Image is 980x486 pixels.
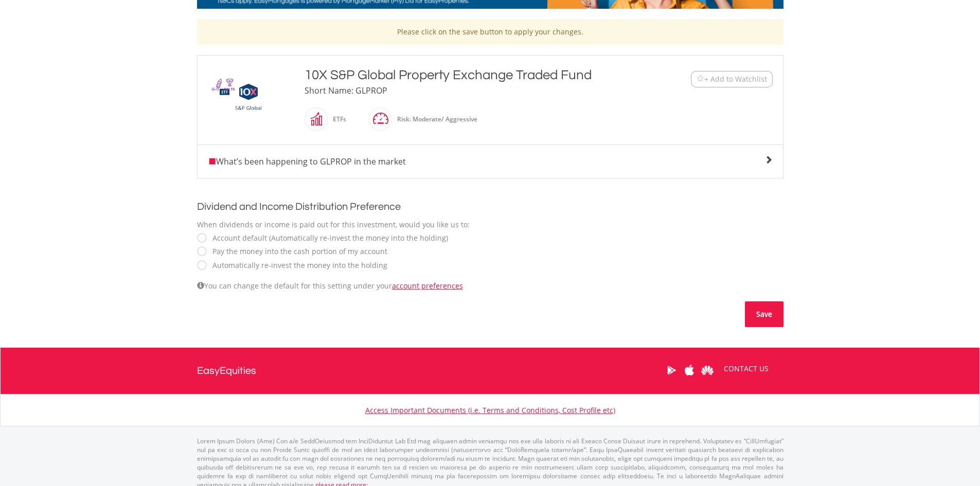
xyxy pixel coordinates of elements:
a: Access Important Documents (i.e. Terms and Conditions, Cost Profile etc) [365,405,615,415]
a: Google Play [663,354,681,386]
a: account preferences [392,281,463,291]
a: Huawei [699,354,717,386]
label: Account default (Automatically re-invest the money into the holding) [207,233,448,243]
img: EQU.ZA.GLPROP.png [210,76,287,124]
div: Risk: Moderate/ Aggressive [392,107,477,132]
span: What’s been happening to GLPROP in the market [208,156,406,167]
a: Apple [681,354,699,386]
label: Automatically re-invest the money into the holding [207,260,387,271]
img: Watchlist [697,75,704,83]
button: Save [745,301,783,327]
div: ETFs [328,107,346,132]
div: Please click on the save button to apply your changes. [197,19,783,45]
div: You can change the default for this setting under your [197,281,783,291]
div: 10X S&P Global Property Exchange Traded Fund [305,66,628,84]
span: + Add to Watchlist [704,74,767,84]
label: Pay the money into the cash portion of my account [207,246,387,257]
div: When dividends or income is paid out for this investment, would you like us to: [197,220,783,230]
h2: Dividend and Income Distribution Preference [197,199,783,214]
button: Watchlist + Add to Watchlist [691,71,773,87]
a: CONTACT US [717,354,776,383]
div: Short Name: GLPROP [305,84,628,97]
a: EasyEquities [197,348,256,394]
